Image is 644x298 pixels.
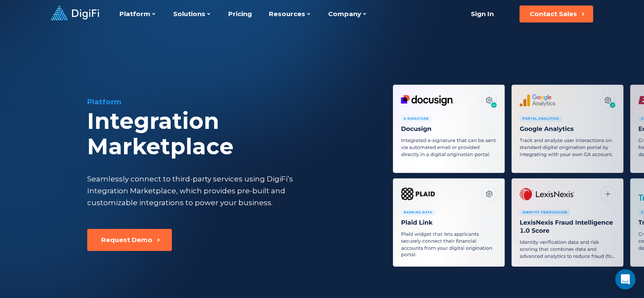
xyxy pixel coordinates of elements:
[520,6,593,22] button: Contact Sales
[87,229,172,251] button: Request Demo
[87,97,372,107] div: Platform
[461,6,504,22] a: Sign In
[87,173,328,209] div: Seamlessly connect to third-party services using DigiFi’s Integration Marketplace, which provides...
[101,236,152,244] div: Request Demo
[87,109,372,159] div: Integration Marketplace
[530,10,577,18] div: Contact Sales
[615,269,636,290] div: Open Intercom Messenger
